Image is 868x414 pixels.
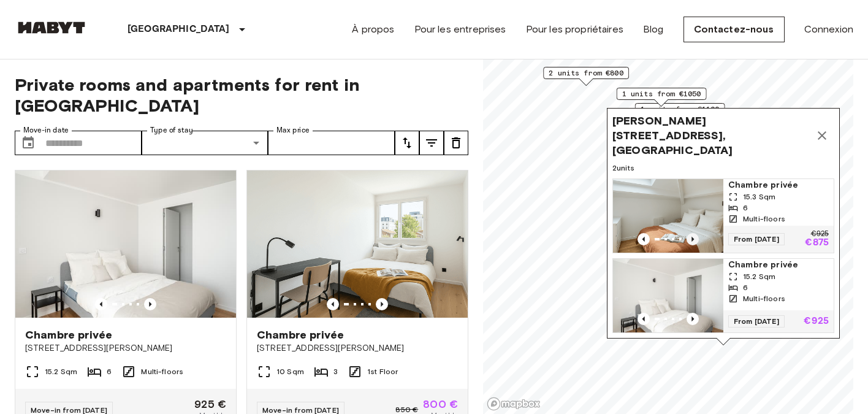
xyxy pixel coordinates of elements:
[352,22,394,37] a: À propos
[367,366,398,377] span: 1st Floor
[333,366,338,377] span: 3
[804,22,853,37] a: Connexion
[728,315,785,328] span: From [DATE]
[687,313,699,325] button: Previous image
[743,191,775,202] span: 15.3 Sqm
[635,103,725,122] div: Map marker
[444,131,468,155] button: tune
[617,88,707,107] div: Map marker
[622,88,701,99] span: 1 units from €1050
[128,22,230,37] p: [GEOGRAPHIC_DATA]
[743,282,748,293] span: 6
[276,366,304,377] span: 10 Sqm
[141,366,183,377] span: Multi-floors
[728,259,829,271] span: Chambre privée
[743,213,785,224] span: Multi-floors
[613,259,723,332] img: Marketing picture of unit FR-18-003-003-04
[276,125,310,136] label: Max price
[150,125,193,136] label: Type of stay
[683,17,785,42] a: Contactez-nous
[805,238,829,248] p: €875
[25,328,112,342] span: Chambre privée
[638,233,650,245] button: Previous image
[25,342,226,355] span: [STREET_ADDRESS][PERSON_NAME]
[257,342,458,355] span: [STREET_ADDRESS][PERSON_NAME]
[641,104,720,115] span: 1 units from €1100
[95,298,107,310] button: Previous image
[257,328,344,342] span: Chambre privée
[687,233,699,245] button: Previous image
[194,399,226,410] span: 925 €
[15,21,88,34] img: Habyt
[811,231,829,238] p: €925
[15,74,468,116] span: Private rooms and apartments for rent in [GEOGRAPHIC_DATA]
[612,113,810,158] span: [PERSON_NAME][STREET_ADDRESS], [GEOGRAPHIC_DATA]
[804,316,829,326] p: €925
[15,171,236,318] img: Marketing picture of unit FR-18-003-003-04
[107,366,112,377] span: 6
[743,271,775,282] span: 15.2 Sqm
[638,313,650,325] button: Previous image
[612,178,834,253] a: Marketing picture of unit FR-18-003-003-05Previous imagePrevious imageChambre privée15.3 Sqm6Mult...
[45,366,77,377] span: 15.2 Sqm
[423,399,458,410] span: 800 €
[327,298,339,310] button: Previous image
[23,125,69,136] label: Move-in date
[543,67,629,86] div: Map marker
[549,67,623,79] span: 2 units from €800
[612,163,834,174] span: 2 units
[487,397,541,411] a: Mapbox logo
[395,131,419,155] button: tune
[612,258,834,333] a: Marketing picture of unit FR-18-003-003-04Previous imagePrevious imageChambre privée15.2 Sqm6Mult...
[743,293,785,304] span: Multi-floors
[613,179,723,253] img: Marketing picture of unit FR-18-003-003-05
[743,202,748,213] span: 6
[376,298,388,310] button: Previous image
[643,22,664,37] a: Blog
[728,233,785,245] span: From [DATE]
[607,108,840,345] div: Map marker
[526,22,623,37] a: Pour les propriétaires
[16,131,40,155] button: Choose date
[728,179,829,191] span: Chambre privée
[414,22,506,37] a: Pour les entreprises
[144,298,156,310] button: Previous image
[419,131,444,155] button: tune
[247,171,468,318] img: Marketing picture of unit FR-18-002-015-03H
